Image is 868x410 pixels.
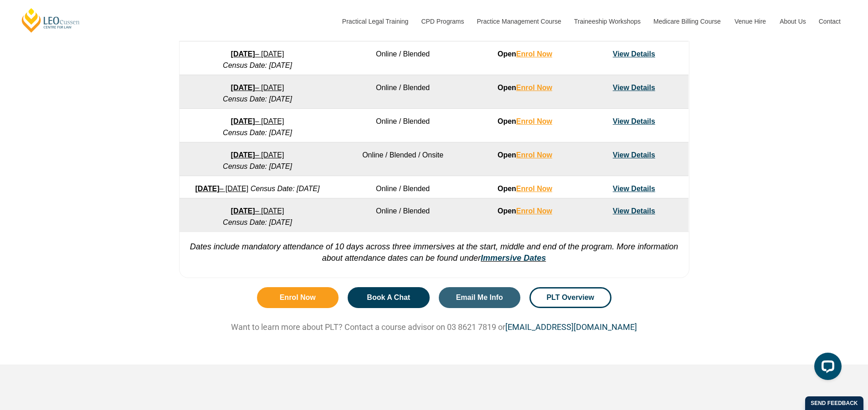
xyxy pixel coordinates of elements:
[516,84,552,91] a: Enrol Now
[231,151,255,159] strong: [DATE]
[231,117,284,125] a: [DATE]– [DATE]
[613,207,655,215] a: View Details
[773,2,812,41] a: About Us
[367,294,410,301] span: Book A Chat
[335,198,470,232] td: Online / Blended
[335,2,415,41] a: Practical Legal Training
[647,2,728,41] a: Medicare Billing Course
[231,50,255,58] strong: [DATE]
[439,287,521,308] a: Email Me Info
[231,50,284,58] a: [DATE]– [DATE]
[807,349,845,387] iframe: LiveChat chat widget
[251,185,320,192] em: Census Date: [DATE]
[498,117,552,125] strong: Open
[21,7,81,33] a: [PERSON_NAME] Centre for Law
[613,84,655,91] a: View Details
[195,185,219,192] strong: [DATE]
[498,50,552,58] strong: Open
[456,294,503,301] span: Email Me Info
[280,294,316,301] span: Enrol Now
[498,207,552,215] strong: Open
[516,151,552,159] a: Enrol Now
[335,142,470,176] td: Online / Blended / Onsite
[223,162,292,170] em: Census Date: [DATE]
[335,176,470,198] td: Online / Blended
[498,84,552,91] strong: Open
[613,50,655,58] a: View Details
[414,2,470,41] a: CPD Programs
[335,75,470,109] td: Online / Blended
[481,253,546,263] a: Immersive Dates
[223,129,292,137] em: Census Date: [DATE]
[335,41,470,75] td: Online / Blended
[223,218,292,226] em: Census Date: [DATE]
[728,2,773,41] a: Venue Hire
[498,185,552,192] strong: Open
[567,2,647,41] a: Traineeship Workshops
[812,2,847,41] a: Contact
[516,207,552,215] a: Enrol Now
[231,207,255,215] strong: [DATE]
[335,109,470,142] td: Online / Blended
[231,207,284,215] a: [DATE]– [DATE]
[348,287,430,308] a: Book A Chat
[546,294,594,301] span: PLT Overview
[516,185,552,192] a: Enrol Now
[516,117,552,125] a: Enrol Now
[231,84,255,91] strong: [DATE]
[529,287,611,308] a: PLT Overview
[613,185,655,192] a: View Details
[257,287,339,308] a: Enrol Now
[223,61,292,69] em: Census Date: [DATE]
[231,151,284,159] a: [DATE]– [DATE]
[231,84,284,91] a: [DATE]– [DATE]
[231,117,255,125] strong: [DATE]
[505,322,637,332] a: [EMAIL_ADDRESS][DOMAIN_NAME]
[516,50,552,58] a: Enrol Now
[223,95,292,103] em: Census Date: [DATE]
[190,242,678,263] em: Dates include mandatory attendance of 10 days across three immersives at the start, middle and en...
[175,322,694,332] p: Want to learn more about PLT? Contact a course advisor on 03 8621 7819 or
[195,185,248,192] a: [DATE]– [DATE]
[613,117,655,125] a: View Details
[470,2,567,41] a: Practice Management Course
[613,151,655,159] a: View Details
[498,151,552,159] strong: Open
